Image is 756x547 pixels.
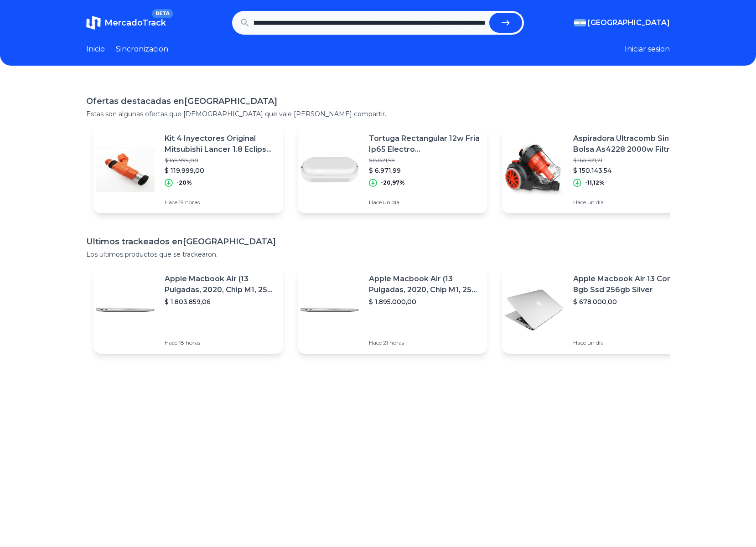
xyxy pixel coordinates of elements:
[86,109,670,119] p: Estas son algunas ofertas que [DEMOGRAPHIC_DATA] que vale [PERSON_NAME] compartir.
[86,15,101,30] img: MercadoTrack
[165,157,276,164] p: $ 149.999,00
[93,278,157,342] img: Featured image
[369,339,480,346] p: Hace 21 horas
[165,199,276,206] p: Hace 19 horas
[165,339,276,346] p: Hace 18 horas
[298,278,362,342] img: Featured image
[369,157,480,164] p: $ 8.821,99
[298,126,487,213] a: Featured imageTortuga Rectangular 12w Fria Ip65 Electro [PERSON_NAME]$ 8.821,99$ 6.971,99-20,97%H...
[93,126,283,213] a: Featured imageKit 4 Inyectores Original Mitsubishi Lancer 1.8 Eclipse 3.0$ 149.999,00$ 119.999,00...
[369,297,480,306] p: $ 1.895.000,00
[165,166,276,175] p: $ 119.999,00
[86,250,670,259] p: Los ultimos productos que se trackearon.
[369,273,480,295] p: Apple Macbook Air (13 Pulgadas, 2020, Chip M1, 256 Gb De Ssd, 8 Gb De Ram) - Plata
[86,95,670,108] h1: Ofertas destacadas en [GEOGRAPHIC_DATA]
[588,17,670,28] span: [GEOGRAPHIC_DATA]
[502,138,566,201] img: Featured image
[381,179,405,186] p: -20,97%
[502,278,566,342] img: Featured image
[86,235,670,248] h1: Ultimos trackeados en [GEOGRAPHIC_DATA]
[573,339,684,346] p: Hace un día
[165,133,276,155] p: Kit 4 Inyectores Original Mitsubishi Lancer 1.8 Eclipse 3.0
[573,273,684,295] p: Apple Macbook Air 13 Core I5 8gb Ssd 256gb Silver
[573,133,684,155] p: Aspiradora Ultracomb Sin Bolsa As4228 2000w Filtro Hepa Color Gris/naranja
[502,266,692,354] a: Featured imageApple Macbook Air 13 Core I5 8gb Ssd 256gb Silver$ 678.000,00Hace un día
[573,199,684,206] p: Hace un día
[86,44,105,55] a: Inicio
[86,15,166,30] a: MercadoTrackBETA
[369,199,480,206] p: Hace un día
[574,17,670,28] button: [GEOGRAPHIC_DATA]
[165,297,276,306] p: $ 1.803.859,06
[104,18,166,28] span: MercadoTrack
[369,166,480,175] p: $ 6.971,99
[93,138,157,201] img: Featured image
[574,19,586,26] img: Argentina
[116,44,168,55] a: Sincronizacion
[176,179,192,186] p: -20%
[152,9,173,18] span: BETA
[298,138,362,201] img: Featured image
[369,133,480,155] p: Tortuga Rectangular 12w Fria Ip65 Electro [PERSON_NAME]
[625,44,670,55] button: Iniciar sesion
[573,166,684,175] p: $ 150.143,54
[165,273,276,295] p: Apple Macbook Air (13 Pulgadas, 2020, Chip M1, 256 Gb De Ssd, 8 Gb De Ram) - Plata
[573,157,684,164] p: $ 168.921,21
[573,297,684,306] p: $ 678.000,00
[298,266,487,354] a: Featured imageApple Macbook Air (13 Pulgadas, 2020, Chip M1, 256 Gb De Ssd, 8 Gb De Ram) - Plata$...
[585,179,605,186] p: -11,12%
[502,126,692,213] a: Featured imageAspiradora Ultracomb Sin Bolsa As4228 2000w Filtro Hepa Color Gris/naranja$ 168.921...
[93,266,283,354] a: Featured imageApple Macbook Air (13 Pulgadas, 2020, Chip M1, 256 Gb De Ssd, 8 Gb De Ram) - Plata$...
